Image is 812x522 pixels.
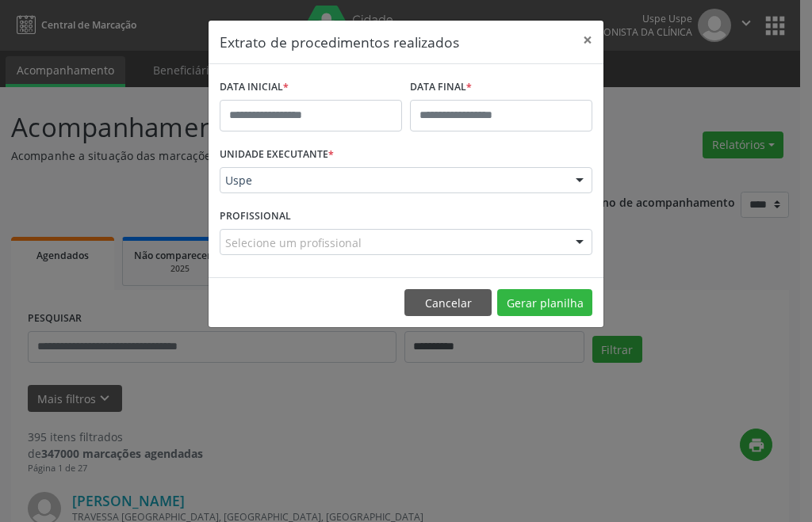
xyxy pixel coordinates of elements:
span: Uspe [225,173,560,189]
label: UNIDADE EXECUTANTE [220,143,334,167]
button: Cancelar [404,289,492,316]
h5: Extrato de procedimentos realizados [220,32,459,52]
label: DATA FINAL [410,75,472,100]
span: Selecione um profissional [225,234,362,251]
label: PROFISSIONAL [220,204,291,229]
label: DATA INICIAL [220,75,289,100]
button: Close [572,21,603,59]
button: Gerar planilha [497,289,592,316]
